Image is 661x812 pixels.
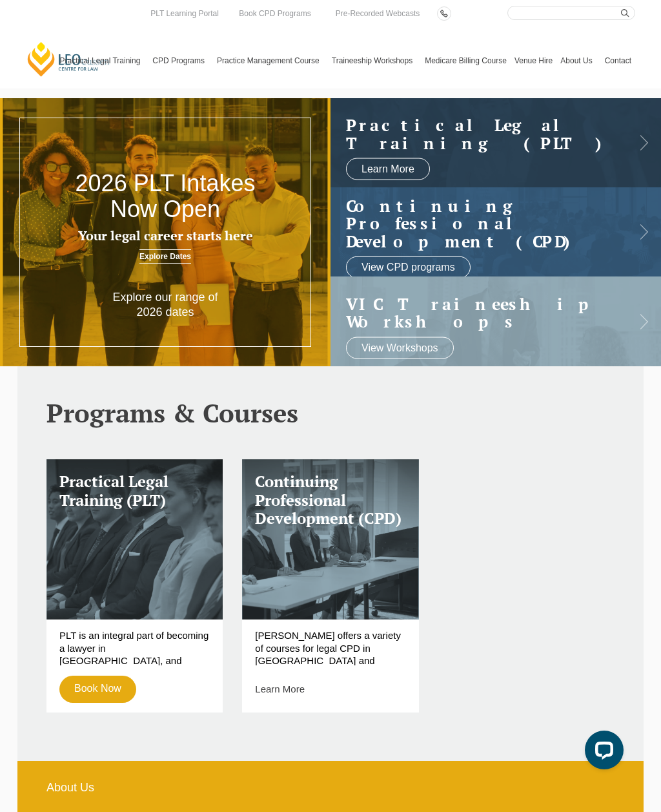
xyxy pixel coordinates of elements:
[56,33,149,88] a: Practical Legal Training
[346,116,625,152] h2: Practical Legal Training (PLT)
[601,33,635,88] a: Contact
[99,290,232,320] p: Explore our range of 2026 dates
[236,6,314,21] a: Book CPD Programs
[213,33,328,88] a: Practice Management Course
[59,472,210,510] h3: Practical Legal Training (PLT)
[59,629,210,665] p: PLT is an integral part of becoming a lawyer in [GEOGRAPHIC_DATA], and [PERSON_NAME] are proud to...
[332,6,423,21] a: Pre-Recorded Webcasts
[46,782,615,795] h6: About Us
[255,629,405,665] p: [PERSON_NAME] offers a variety of courses for legal CPD in [GEOGRAPHIC_DATA] and online, across a...
[346,158,430,180] a: Learn More
[66,229,264,243] h3: Your legal career starts here
[328,33,421,88] a: Traineeship Workshops
[148,33,213,88] a: CPD Programs
[346,295,625,330] a: VIC Traineeship Workshops
[242,459,418,620] a: Continuing Professional Development (CPD)
[346,116,625,152] a: Practical LegalTraining (PLT)
[59,676,136,703] a: Book Now
[26,41,112,78] a: [PERSON_NAME] Centre for Law
[46,399,615,427] h2: Programs & Courses
[421,33,511,88] a: Medicare Billing Course
[139,249,191,264] a: Explore Dates
[346,196,625,250] h2: Continuing Professional Development (CPD)
[255,683,305,694] a: Learn More
[556,33,600,88] a: About Us
[346,337,454,359] a: View Workshops
[46,459,223,620] a: Practical Legal Training (PLT)
[575,725,629,780] iframe: LiveChat chat widget
[255,472,405,528] h3: Continuing Professional Development (CPD)
[346,256,471,278] a: View CPD programs
[346,196,625,250] a: Continuing ProfessionalDevelopment (CPD)
[511,33,556,88] a: Venue Hire
[66,171,264,222] h2: 2026 PLT Intakes Now Open
[147,6,222,21] a: PLT Learning Portal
